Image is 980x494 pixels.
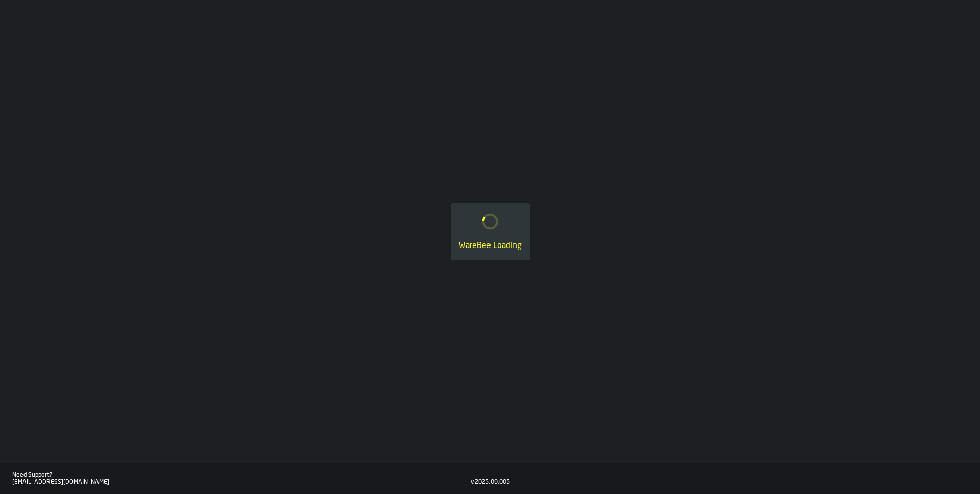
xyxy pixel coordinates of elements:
div: 2025.09.005 [475,479,510,486]
div: v. [471,479,475,486]
div: [EMAIL_ADDRESS][DOMAIN_NAME] [12,479,471,486]
div: Need Support? [12,472,471,479]
div: WareBee Loading [459,240,522,252]
a: Need Support?[EMAIL_ADDRESS][DOMAIN_NAME] [12,472,471,486]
